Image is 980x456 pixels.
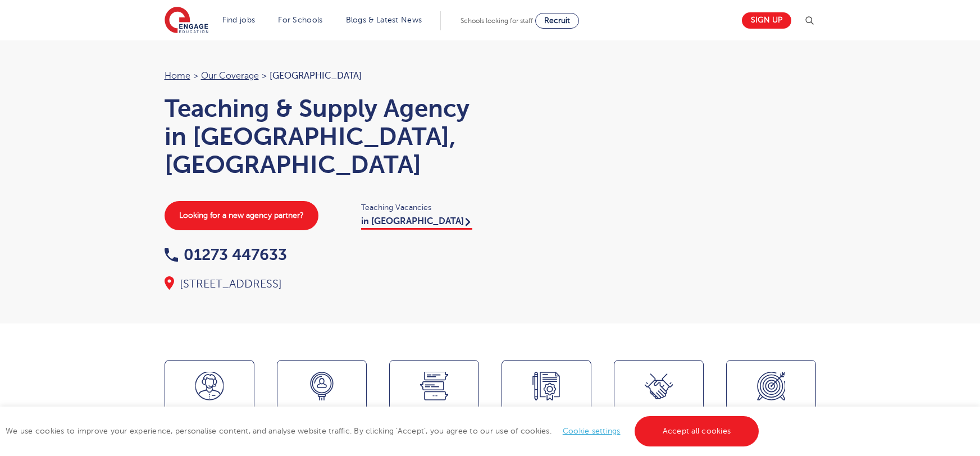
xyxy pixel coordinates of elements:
a: ServiceArea [726,360,816,451]
span: Schools looking for staff [461,17,533,25]
a: Cookie settings [563,427,621,435]
a: LatestVacancies [277,360,367,451]
a: Recruit [535,13,579,29]
a: Home [165,71,190,81]
a: Blogs & Latest News [346,16,422,24]
a: Sign up [742,12,791,29]
span: [GEOGRAPHIC_DATA] [270,71,362,81]
h1: Teaching & Supply Agency in [GEOGRAPHIC_DATA], [GEOGRAPHIC_DATA] [165,94,479,179]
a: in [GEOGRAPHIC_DATA] [361,216,472,230]
a: GoogleReviews [389,360,479,451]
div: [STREET_ADDRESS] [165,276,479,292]
a: Local Partnerships [614,360,704,451]
span: > [262,71,267,81]
a: Find jobs [222,16,256,24]
a: Meetthe team [165,360,254,451]
a: VettingStandards [502,360,591,451]
span: Teaching Vacancies [361,201,479,214]
a: Accept all cookies [635,416,759,446]
span: Recruit [544,16,570,25]
a: Our coverage [201,71,259,81]
span: We use cookies to improve your experience, personalise content, and analyse website traffic. By c... [6,427,762,435]
img: Engage Education [165,7,208,35]
span: > [193,71,198,81]
a: 01273 447633 [165,246,287,263]
a: For Schools [278,16,322,24]
nav: breadcrumb [165,69,479,83]
a: Looking for a new agency partner? [165,201,318,230]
